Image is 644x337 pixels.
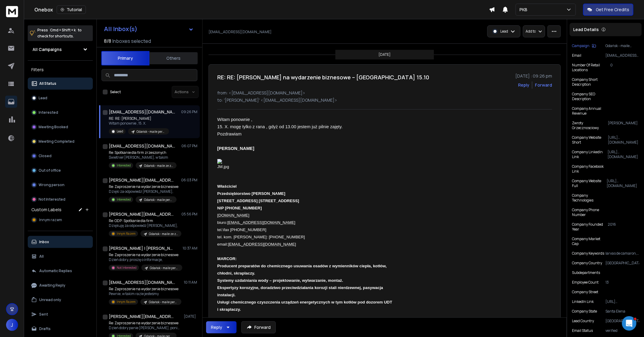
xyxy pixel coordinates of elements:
p: Świetnie! [PERSON_NAME], w takim [109,155,177,160]
button: Inbox [28,236,93,248]
p: All [39,254,44,259]
p: from: <[EMAIL_ADDRESS][DOMAIN_NAME]> [217,90,552,96]
p: Gdańsk - maile personalne ownerzy [149,300,178,304]
p: Company Market Cap [572,237,606,246]
button: Automatic Replies [28,265,93,277]
span: 15. X. mogę tylko z rana , gdyż od 13.00 jestem już pilnie zajęty. [217,124,343,129]
p: Innym Razem [117,300,136,304]
p: Company Technologies [572,193,608,203]
p: RE: RE: [PERSON_NAME] [109,116,169,121]
h1: [PERSON_NAME] | [PERSON_NAME] [109,245,175,251]
h1: [PERSON_NAME][EMAIL_ADDRESS][DOMAIN_NAME] [109,211,175,217]
button: Forward [241,321,276,333]
p: [URL][DOMAIN_NAME] [607,179,639,188]
span: Systemy uzdatniania wody – projektowanie, wytwarzanie, montaż. [217,278,343,283]
span: tel.\fax [PHONE_NUMBER] [217,227,266,232]
p: 0 [610,63,639,72]
p: Out of office [39,168,61,173]
span: 8 / 8 [104,37,111,45]
span: Cmd + Shift + k [49,27,77,33]
button: All Campaigns [28,43,93,56]
button: Others [149,52,198,65]
p: Unread only [39,297,61,302]
button: Campaign [572,43,596,48]
span: Pozdrawiam [217,132,242,136]
p: Witam ponownie , 15. X. [109,121,169,126]
p: [GEOGRAPHIC_DATA] [605,319,639,323]
button: Drafts [28,323,93,335]
p: Gdańsk - maile ze zwiazku pracodawcow [144,164,173,168]
p: to: '[PERSON_NAME]' <[EMAIL_ADDRESS][DOMAIN_NAME]> [217,97,552,103]
a: [DOMAIN_NAME] [217,213,250,218]
button: Meeting Completed [28,135,93,148]
p: Awaiting Reply [39,283,65,288]
p: Company Street [572,290,598,294]
button: Not Interested [28,193,93,205]
p: Campaign [572,43,589,48]
p: Number of Retail Locations [572,63,610,72]
p: 05:56 PM [181,212,197,217]
p: Email Status [572,328,593,333]
p: [URL][DOMAIN_NAME][PERSON_NAME] [605,299,639,304]
p: Re: Zaproszenie na wydarzenie biznesowe [109,253,181,257]
p: Re: Zaproszenie na wydarzenie biznesowe [109,321,181,326]
p: PKB [520,7,530,13]
span: Usługi chemicznego czyszczenia urządzeń energetycznych w tym kotłów pod dozorem UDT i skraplaczy. [217,300,393,312]
h1: RE: RE: [PERSON_NAME] na wydarzenie biznesowe – [GEOGRAPHIC_DATA] 15.10 [217,73,429,81]
p: Company Keywords [572,251,604,256]
h1: [PERSON_NAME][EMAIL_ADDRESS][DOMAIN_NAME] [109,177,175,183]
p: [DATE] : 09:26 pm [515,73,552,79]
p: Company Facebook Link [572,164,608,174]
p: Innym Razem [117,231,136,236]
p: Company Website Full [572,179,607,188]
p: Interested [39,110,58,115]
p: Re: Spotkanie dla firm zrzeszonych [109,150,177,155]
button: Reply [206,321,237,333]
p: Sent [39,312,48,317]
p: Dziękuję za odpowiedź [PERSON_NAME], [109,223,181,228]
span: [EMAIL_ADDRESS][DOMAIN_NAME] [227,220,295,225]
p: 10:11 AM [184,280,197,285]
p: Lead [39,96,47,100]
p: Add to [526,29,536,34]
h1: [EMAIL_ADDRESS][DOMAIN_NAME] [109,109,175,115]
button: Get Free Credits [583,4,633,16]
p: All Status [39,81,56,86]
p: 2016 [608,222,639,232]
p: 09:26 PM [181,110,197,114]
p: Company Founded Year [572,222,608,232]
button: All [28,250,93,262]
button: Sent [28,308,93,320]
p: Meeting Completed [39,139,74,144]
a: [EMAIL_ADDRESS][DOMAIN_NAME] [228,242,296,246]
img: JM.jpg [217,159,233,182]
span: Przedsiębiorstwo [PERSON_NAME] [217,191,285,196]
p: Lead [500,29,508,34]
p: [EMAIL_ADDRESS][DOMAIN_NAME] [209,30,272,34]
span: J [6,319,18,331]
p: Re: Zaproszenie na wydarzenie biznesowe [109,184,178,189]
p: [PERSON_NAME] [608,121,639,130]
p: Lead [117,129,123,134]
p: Not Interested [39,197,65,202]
span: Producent preparatów do chemicznego usuwania osadów z wymienników ciepła, kotłów, chłodni, skrapl... [217,264,388,275]
p: Inbox [39,240,49,244]
div: Onebox [34,5,489,14]
button: Out of office [28,164,93,176]
p: [URL][DOMAIN_NAME] [608,150,639,159]
p: Not Interested [117,265,137,270]
span: Właściciel [217,184,237,189]
button: Unread only [28,294,93,306]
button: Awaiting Reply [28,279,93,291]
p: larvas de camaron, laboratorios de larva, camaronera, shrimp, calidad en alimentacion, acuicola, ... [605,251,639,256]
p: Zwroty grzecznosciowy [572,121,608,130]
p: Lead Details [573,27,599,33]
button: Lead [28,92,93,104]
span: Innym razem [39,218,62,222]
h1: All Inbox(s) [104,26,137,32]
h3: Custom Labels [31,207,61,213]
h1: All Campaigns [33,46,62,52]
